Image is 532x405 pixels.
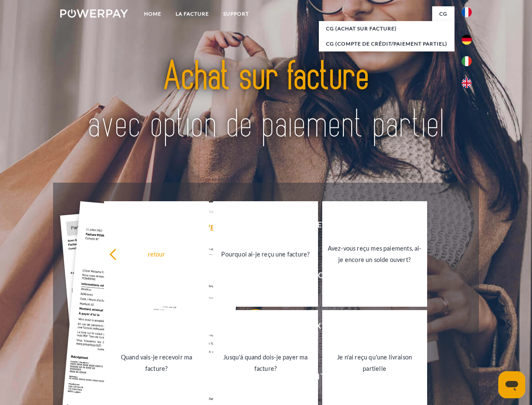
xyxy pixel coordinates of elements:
img: fr [462,7,472,17]
a: Avez-vous reçu mes paiements, ai-je encore un solde ouvert? [322,201,427,307]
div: Jusqu'à quand dois-je payer ma facture? [218,351,313,374]
div: Pourquoi ai-je reçu une facture? [218,248,313,259]
div: Je n'ai reçu qu'une livraison partielle [327,351,422,374]
a: CG (achat sur facture) [319,21,454,36]
iframe: Bouton de lancement de la fenêtre de messagerie [498,371,525,398]
img: it [462,56,472,66]
div: Quand vais-je recevoir ma facture? [109,351,204,374]
img: en [462,78,472,88]
a: CG [432,6,454,22]
a: LA FACTURE [168,6,216,22]
img: title-powerpay_fr.svg [80,40,452,162]
a: Home [137,6,168,22]
a: Support [216,6,256,22]
div: retour [109,248,204,259]
img: de [462,35,472,45]
a: CG (Compte de crédit/paiement partiel) [319,36,454,51]
img: logo-powerpay-white.svg [60,9,128,18]
div: Avez-vous reçu mes paiements, ai-je encore un solde ouvert? [327,243,422,265]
